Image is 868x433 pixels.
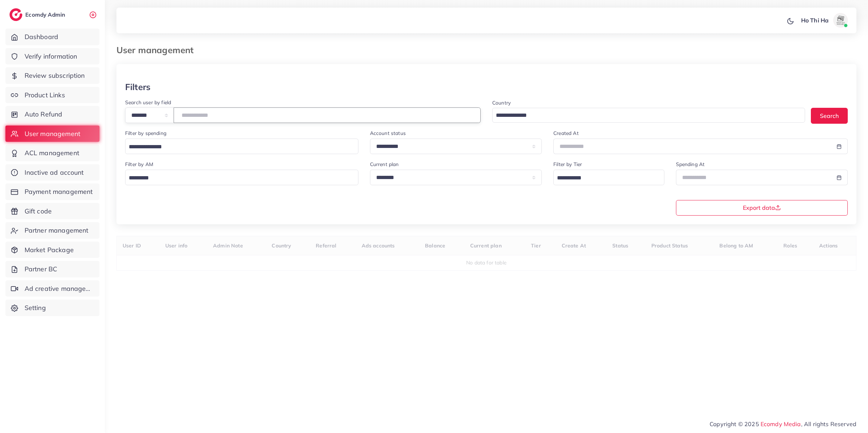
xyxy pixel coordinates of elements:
[5,106,99,123] a: Auto Refund
[5,48,99,65] a: Verify information
[25,110,63,119] span: Auto Refund
[25,11,67,18] h2: Ecomdy Admin
[125,99,171,106] label: Search user by field
[5,222,99,239] a: Partner management
[553,161,582,168] label: Filter by Tier
[761,420,801,428] a: Ecomdy Media
[126,141,349,153] input: Search for option
[25,284,94,293] span: Ad creative management
[370,130,406,137] label: Account status
[25,187,93,196] span: Payment management
[125,82,150,92] h3: Filters
[25,168,84,177] span: Inactive ad account
[5,67,99,84] a: Review subscription
[676,200,848,216] button: Export data
[9,8,22,21] img: logo
[5,87,99,103] a: Product Links
[5,203,99,220] a: Gift code
[492,99,511,106] label: Country
[5,145,99,161] a: ACL management
[553,130,579,137] label: Created At
[676,161,705,168] label: Spending At
[5,29,99,45] a: Dashboard
[125,161,153,168] label: Filter by AM
[25,303,46,313] span: Setting
[811,108,848,123] button: Search
[116,45,199,55] h3: User management
[493,110,796,121] input: Search for option
[25,52,77,61] span: Verify information
[554,173,655,184] input: Search for option
[25,32,58,42] span: Dashboard
[9,8,67,21] a: logoEcomdy Admin
[25,148,79,158] span: ACL management
[125,139,358,154] div: Search for option
[25,71,85,80] span: Review subscription
[5,242,99,258] a: Market Package
[126,173,349,184] input: Search for option
[125,130,166,137] label: Filter by spending
[743,205,781,211] span: Export data
[25,226,89,235] span: Partner management
[25,129,80,139] span: User management
[5,280,99,297] a: Ad creative management
[5,300,99,316] a: Setting
[710,420,856,428] span: Copyright © 2025
[370,161,399,168] label: Current plan
[5,261,99,277] a: Partner BC
[5,183,99,200] a: Payment management
[5,126,99,142] a: User management
[25,207,52,216] span: Gift code
[801,420,856,428] span: , All rights Reserved
[25,264,58,274] span: Partner BC
[25,245,74,255] span: Market Package
[125,170,358,185] div: Search for option
[5,164,99,181] a: Inactive ad account
[492,108,805,123] div: Search for option
[553,170,664,185] div: Search for option
[25,90,65,100] span: Product Links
